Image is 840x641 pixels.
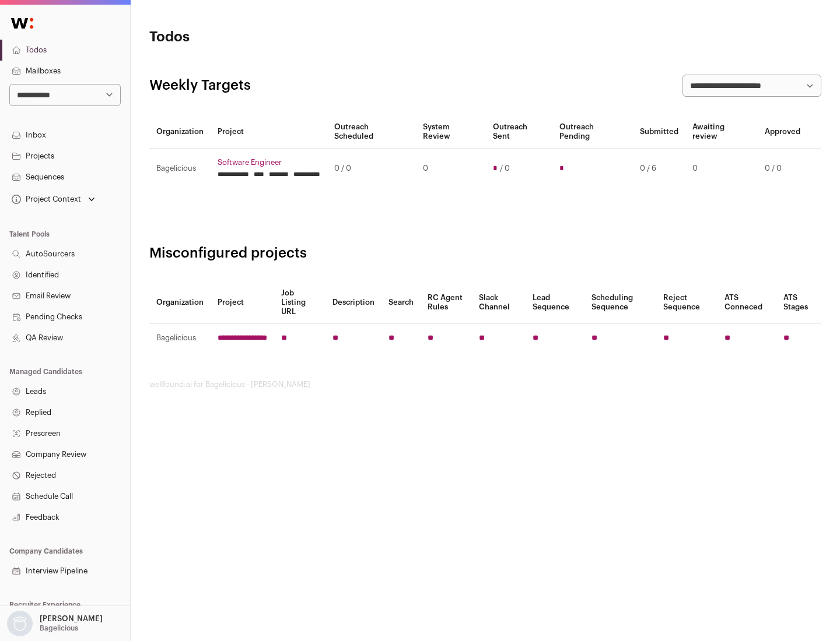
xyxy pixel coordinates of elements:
[274,281,325,324] th: Job Listing URL
[526,281,584,324] th: Lead Sequence
[149,115,211,149] th: Organization
[633,115,685,149] th: Submitted
[5,611,105,636] button: Open dropdown
[327,115,416,149] th: Outreach Scheduled
[9,195,81,204] div: Project Context
[211,281,274,324] th: Project
[40,624,78,633] p: Bagelicious
[149,380,821,389] footer: wellfound:ai for Bagelicious - [PERSON_NAME]
[776,281,821,324] th: ATS Stages
[633,149,685,189] td: 0 / 6
[9,191,97,207] button: Open dropdown
[685,115,758,149] th: Awaiting review
[149,28,373,47] h1: Todos
[758,149,807,189] td: 0 / 0
[211,115,327,149] th: Project
[416,149,485,189] td: 0
[486,115,553,149] th: Outreach Sent
[325,281,381,324] th: Description
[149,149,211,189] td: Bagelicious
[552,115,632,149] th: Outreach Pending
[584,281,656,324] th: Scheduling Sequence
[149,244,821,263] h2: Misconfigured projects
[149,76,251,95] h2: Weekly Targets
[500,164,510,173] span: / 0
[40,614,103,624] p: [PERSON_NAME]
[149,324,211,353] td: Bagelicious
[7,611,33,636] img: nopic.png
[472,281,526,324] th: Slack Channel
[416,115,485,149] th: System Review
[149,281,211,324] th: Organization
[685,149,758,189] td: 0
[5,12,40,35] img: Wellfound
[656,281,718,324] th: Reject Sequence
[327,149,416,189] td: 0 / 0
[218,158,320,167] a: Software Engineer
[381,281,421,324] th: Search
[717,281,776,324] th: ATS Conneced
[421,281,471,324] th: RC Agent Rules
[758,115,807,149] th: Approved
